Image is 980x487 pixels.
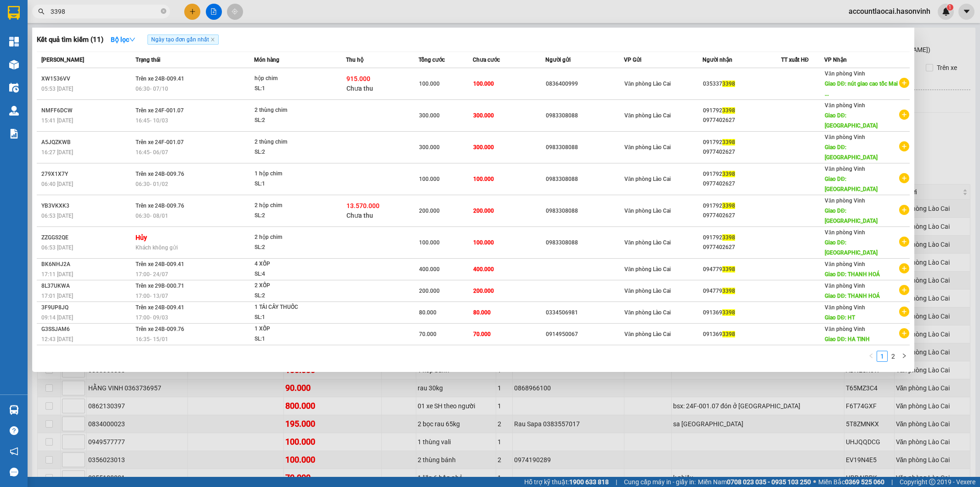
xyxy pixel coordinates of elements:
[703,201,781,211] div: 091792
[419,176,440,182] span: 100.000
[111,36,136,43] strong: Bộ lọc
[255,105,323,116] div: 2 thùng chim
[41,336,73,342] span: 12:43 [DATE]
[136,75,184,82] span: Trên xe 24B-009.41
[473,266,494,272] span: 400.000
[255,281,323,291] div: 2 XỐP
[37,35,103,45] h3: Kết quả tìm kiếm ( 11 )
[473,176,494,182] span: 100.000
[473,112,494,119] span: 300.000
[899,307,909,317] span: plus-circle
[41,138,133,147] div: A5JQZKWB
[41,201,133,211] div: YB3VKXK3
[546,79,623,89] div: 0836400999
[136,261,184,267] span: Trên xe 24B-009.41
[546,308,623,318] div: 0334506981
[255,201,323,211] div: 2 hộp chim
[136,181,168,187] span: 06:30 - 01/02
[255,147,323,157] div: SL: 2
[473,331,491,337] span: 70.000
[624,176,671,182] span: Văn phòng Lào Cai
[419,208,440,214] span: 200.000
[722,81,735,87] span: 3398
[136,244,178,251] span: Khách không gửi
[255,211,323,221] div: SL: 2
[624,112,671,119] span: Văn phòng Lào Cai
[9,106,19,116] img: warehouse-icon
[624,266,671,272] span: Văn phòng Lào Cai
[38,8,45,15] span: search
[41,74,133,84] div: XW1536VV
[255,116,323,126] div: SL: 2
[825,70,865,77] span: Văn phòng Vinh
[41,57,84,63] span: [PERSON_NAME]
[136,326,184,332] span: Trên xe 24B-009.76
[346,202,380,209] span: 13.570.000
[9,37,19,46] img: dashboard-icon
[703,147,781,157] div: 0977402627
[136,213,168,219] span: 06:30 - 08/01
[899,237,909,247] span: plus-circle
[41,293,73,299] span: 17:01 [DATE]
[136,203,184,209] span: Trên xe 24B-009.76
[825,112,878,129] span: Giao DĐ: [GEOGRAPHIC_DATA]
[346,75,370,82] span: 915.000
[703,308,781,318] div: 091369
[255,137,323,147] div: 2 thùng chim
[825,134,865,140] span: Văn phòng Vinh
[473,309,491,316] span: 80.000
[346,57,363,63] span: Thu hộ
[10,468,18,476] span: message
[473,288,494,294] span: 200.000
[722,107,735,114] span: 3398
[136,271,168,278] span: 17:00 - 24/07
[825,326,865,332] span: Văn phòng Vinh
[703,79,781,89] div: 035337
[41,233,133,243] div: ZZGGS2QE
[722,139,735,145] span: 3398
[825,314,855,321] span: Giao DĐ: HT
[41,149,73,156] span: 16:27 [DATE]
[136,57,160,63] span: Trạng thái
[888,351,899,362] li: 2
[546,111,623,121] div: 0983308088
[825,81,898,97] span: Giao DĐ: nút giao cao tốc Mai ...
[41,260,133,269] div: BK6NHJ2A
[781,57,809,63] span: TT xuất HĐ
[703,106,781,116] div: 091792
[147,35,219,45] span: Ngày tạo đơn gần nhất
[9,60,19,70] img: warehouse-icon
[136,293,168,299] span: 17:00 - 13/07
[9,129,19,139] img: solution-icon
[255,84,323,94] div: SL: 1
[103,32,143,47] button: Bộ lọcdown
[825,304,865,311] span: Văn phòng Vinh
[41,86,73,92] span: 05:53 [DATE]
[722,266,735,272] span: 3398
[722,171,735,177] span: 3398
[136,336,168,342] span: 16:35 - 15/01
[136,149,168,156] span: 16:45 - 06/07
[41,106,133,116] div: NMFF6DCW
[210,37,215,42] span: close
[624,309,671,316] span: Văn phòng Lào Cai
[624,208,671,214] span: Văn phòng Lào Cai
[255,179,323,189] div: SL: 1
[346,85,373,92] span: Chưa thu
[136,234,147,241] strong: Hủy
[9,83,19,93] img: warehouse-icon
[703,233,781,243] div: 091792
[255,291,323,301] div: SL: 2
[888,351,898,361] a: 2
[41,303,133,313] div: 3F9UP8JQ
[825,293,880,299] span: Giao DĐ: THANH HOÁ
[546,206,623,216] div: 0983308088
[255,269,323,279] div: SL: 4
[703,265,781,274] div: 094779
[546,143,623,152] div: 0983308088
[136,107,184,114] span: Trên xe 24F-001.07
[824,57,847,63] span: VP Nhận
[473,239,494,246] span: 100.000
[703,169,781,179] div: 091792
[722,203,735,209] span: 3398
